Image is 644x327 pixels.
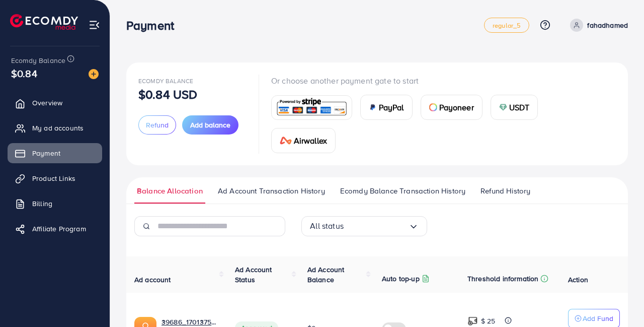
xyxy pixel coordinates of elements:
p: $ 25 [481,315,496,327]
a: Affiliate Program [8,219,102,239]
span: Airwallex [294,135,327,147]
a: fahadhamed [566,19,628,32]
span: regular_5 [493,22,521,29]
img: logo [10,14,78,30]
span: Overview [32,98,62,108]
a: cardPayPal [360,95,413,120]
span: Payment [32,148,60,158]
img: card [275,97,349,118]
span: Payoneer [439,101,474,113]
input: Search for option [344,218,409,234]
img: top-up amount [467,316,478,326]
p: Add Fund [583,312,613,324]
a: Payment [8,143,102,163]
span: Ecomdy Balance [11,55,65,66]
span: All status [310,218,344,234]
span: Refund History [480,185,530,197]
span: $0.84 [11,66,37,81]
span: PayPal [379,101,404,113]
button: Add balance [182,115,238,135]
span: Affiliate Program [32,224,86,234]
span: Refund [146,120,169,130]
span: Balance Allocation [137,185,203,197]
span: Ecomdy Balance [138,77,193,85]
span: Ad Account Transaction History [218,185,325,197]
span: Ad account [134,275,171,285]
a: Product Links [8,168,102,188]
a: Billing [8,193,102,214]
p: $0.84 USD [138,88,197,100]
a: cardAirwallex [271,128,336,153]
button: Refund [138,115,176,135]
img: card [499,103,507,111]
span: USDT [509,101,530,113]
a: 39686_مدار حميد_1701375032817 [162,317,219,327]
a: My ad accounts [8,118,102,138]
span: Action [568,275,588,285]
iframe: Chat [601,282,636,319]
a: regular_5 [484,18,529,33]
span: Ad Account Balance [307,265,345,285]
p: fahadhamed [587,19,628,31]
img: menu [89,19,100,31]
a: cardUSDT [491,95,538,120]
span: Product Links [32,173,75,183]
p: Threshold information [467,273,538,285]
span: Ecomdy Balance Transaction History [340,185,465,197]
a: card [271,95,352,120]
span: Ad Account Status [235,265,272,285]
p: Auto top-up [382,273,420,285]
a: cardPayoneer [421,95,482,120]
span: My ad accounts [32,123,84,133]
img: card [429,103,437,111]
span: Add balance [190,120,230,130]
a: Overview [8,93,102,113]
div: Search for option [301,216,427,236]
span: Billing [32,199,52,209]
h3: Payment [126,18,182,33]
img: image [89,69,99,79]
img: card [280,137,292,145]
img: card [369,103,377,111]
p: Or choose another payment gate to start [271,75,616,87]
